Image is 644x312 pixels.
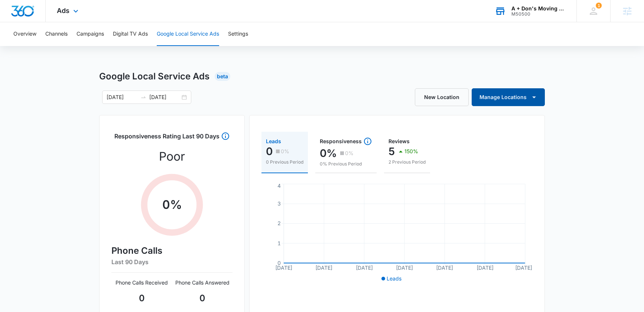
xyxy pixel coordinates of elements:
tspan: 2 [277,220,281,226]
tspan: [DATE] [396,265,413,271]
div: notifications count [596,3,602,9]
h4: Phone Calls [111,244,232,257]
p: 0% Previous Period [320,161,372,167]
tspan: 0 [277,260,281,266]
button: Manage Locations [472,88,545,106]
button: Campaigns [77,22,104,46]
tspan: 3 [277,200,281,207]
p: 0 Previous Period [266,159,303,165]
tspan: [DATE] [275,265,292,271]
p: 150% [404,149,418,154]
div: account id [511,12,566,17]
p: 2 Previous Period [388,159,426,165]
span: 1 [596,3,602,9]
p: 5 [388,145,395,157]
div: Leads [266,139,303,144]
p: Phone Calls Answered [172,279,232,286]
tspan: [DATE] [515,265,532,271]
tspan: 1 [277,240,281,246]
p: 0% [345,151,354,156]
div: Reviews [388,139,426,144]
p: 0 [172,292,232,305]
input: Start date [107,93,137,101]
p: Phone Calls Received [111,279,172,286]
p: 0 [111,292,172,305]
p: Poor [159,148,185,165]
h6: Last 90 Days [111,257,232,266]
span: to [140,94,146,100]
a: New Location [415,88,469,106]
input: End date [149,93,180,101]
tspan: 4 [277,183,281,189]
tspan: [DATE] [356,265,373,271]
div: Beta [215,72,230,81]
span: swap-right [140,94,146,100]
p: 0 % [162,196,182,214]
p: 0% [281,149,289,154]
button: Channels [45,22,68,46]
button: Overview [13,22,36,46]
div: Responsiveness [320,137,372,146]
span: Leads [387,275,401,282]
tspan: [DATE] [477,265,494,271]
h3: Responsiveness Rating Last 90 Days [114,132,219,145]
p: 0% [320,147,337,159]
span: Ads [57,7,69,14]
button: Settings [228,22,248,46]
h1: Google Local Service Ads [99,70,209,83]
button: Digital TV Ads [113,22,148,46]
p: 0 [266,145,273,157]
div: account name [511,6,566,12]
tspan: [DATE] [315,265,332,271]
tspan: [DATE] [436,265,453,271]
button: Google Local Service Ads [157,22,219,46]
